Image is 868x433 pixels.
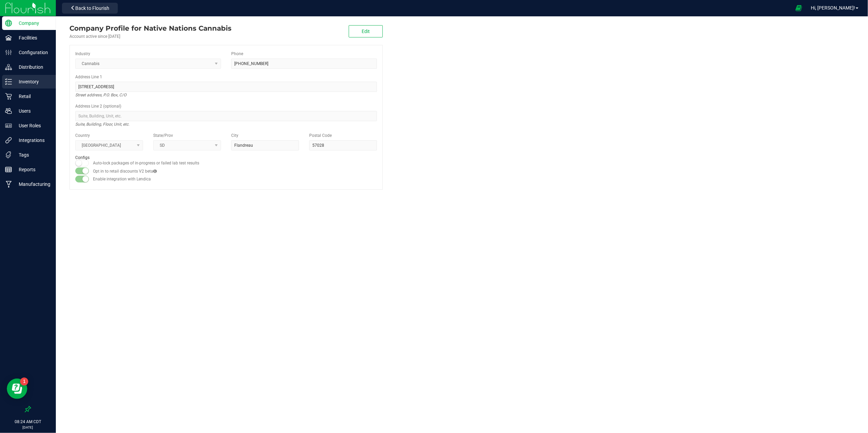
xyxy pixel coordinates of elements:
[5,78,12,85] inline-svg: Inventory
[12,48,53,57] p: Configuration
[12,180,53,188] p: Manufacturing
[791,1,806,15] span: Open Ecommerce Menu
[75,156,377,160] h2: Configs
[231,59,377,69] input: (123) 456-7890
[12,151,53,159] p: Tags
[93,160,199,166] label: Auto-lock packages of in-progress or failed lab test results
[12,107,53,115] p: Users
[69,23,232,33] div: Native Nations Cannabis
[93,176,151,182] label: Enable integration with Lendica
[309,140,377,150] input: Postal Code
[5,137,12,144] inline-svg: Integrations
[12,78,53,86] p: Inventory
[12,92,53,100] p: Retail
[5,151,12,158] inline-svg: Tags
[5,34,12,41] inline-svg: Facilities
[12,136,53,144] p: Integrations
[231,51,243,57] label: Phone
[12,165,53,174] p: Reports
[69,33,232,39] div: Account active since [DATE]
[75,51,90,57] label: Industry
[349,25,383,37] button: Edit
[811,5,855,11] span: Hi, [PERSON_NAME]!
[5,20,12,27] inline-svg: Company
[7,379,27,399] iframe: Resource center
[62,3,118,14] button: Back to Flourish
[5,181,12,188] inline-svg: Manufacturing
[5,49,12,56] inline-svg: Configuration
[75,5,109,11] span: Back to Flourish
[5,108,12,114] inline-svg: Users
[75,74,102,80] label: Address Line 1
[3,425,53,430] p: [DATE]
[12,63,53,71] p: Distribution
[5,122,12,129] inline-svg: User Roles
[153,132,173,139] label: State/Prov
[75,91,126,99] i: Street address, P.O. Box, C/O
[5,64,12,70] inline-svg: Distribution
[75,103,121,109] label: Address Line 2 (optional)
[362,29,370,34] span: Edit
[93,168,157,174] label: Opt in to retail discounts V2 beta
[5,93,12,100] inline-svg: Retail
[20,378,28,386] iframe: Resource center unread badge
[75,132,90,139] label: Country
[12,19,53,27] p: Company
[231,140,299,150] input: City
[75,82,377,92] input: Address
[309,132,332,139] label: Postal Code
[3,419,53,425] p: 08:24 AM CDT
[25,406,31,413] label: Pin the sidebar to full width on large screens
[12,122,53,130] p: User Roles
[231,132,238,139] label: City
[12,34,53,42] p: Facilities
[5,166,12,173] inline-svg: Reports
[75,120,129,128] i: Suite, Building, Floor, Unit, etc.
[75,111,377,121] input: Suite, Building, Unit, etc.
